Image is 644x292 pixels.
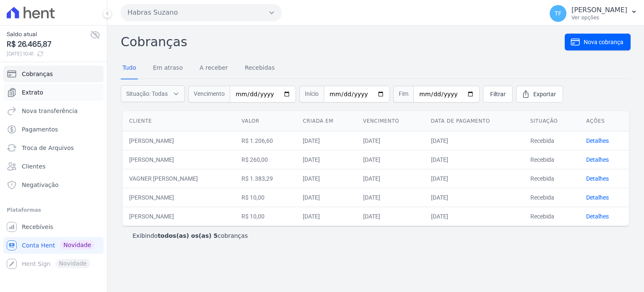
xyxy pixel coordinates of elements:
a: Detalhes [586,175,609,182]
a: Cobranças [3,66,104,82]
span: Filtrar [490,90,506,98]
th: Cliente [122,111,235,132]
td: Recebida [524,131,580,150]
a: Detalhes [586,156,609,163]
td: R$ 10,00 [235,188,296,207]
span: Fim [393,86,413,103]
td: [DATE] [424,169,524,188]
span: Recebíveis [22,223,53,231]
h2: Cobranças [121,32,565,51]
td: R$ 10,00 [235,207,296,226]
span: Extrato [22,88,43,97]
td: [DATE] [296,131,356,150]
a: A receber [198,58,230,79]
span: [DATE] 10:41 [7,50,90,58]
span: Nova cobrança [584,38,623,46]
td: [DATE] [356,169,424,188]
td: [PERSON_NAME] [122,207,235,226]
a: Exportar [516,86,563,103]
span: Conta Hent [22,241,55,250]
td: [DATE] [356,207,424,226]
a: Filtrar [483,86,513,103]
nav: Sidebar [7,66,100,272]
p: [PERSON_NAME] [571,6,627,14]
td: R$ 1.206,60 [235,131,296,150]
button: TF [PERSON_NAME] Ver opções [543,2,644,25]
td: [PERSON_NAME] [122,150,235,169]
button: Situação: Todas [121,85,185,102]
td: [DATE] [296,207,356,226]
td: R$ 260,00 [235,150,296,169]
span: Clientes [22,162,45,171]
a: Detalhes [586,194,609,201]
a: Em atraso [151,58,184,79]
button: Habras Suzano [121,4,282,21]
th: Data de pagamento [424,111,524,132]
td: [DATE] [424,150,524,169]
a: Extrato [3,84,104,101]
th: Situação [524,111,580,132]
th: Criada em [296,111,356,132]
th: Ações [579,111,629,132]
a: Clientes [3,158,104,175]
td: [PERSON_NAME] [122,188,235,207]
span: R$ 26.465,87 [7,39,90,50]
p: Ver opções [571,14,627,21]
td: [DATE] [356,188,424,207]
a: Nova cobrança [565,34,631,50]
td: [DATE] [296,188,356,207]
span: Cobranças [22,70,53,78]
b: todos(as) os(as) 5 [158,232,218,239]
td: [DATE] [356,150,424,169]
span: TF [555,11,562,16]
div: Plataformas [7,205,100,215]
a: Pagamentos [3,121,104,138]
a: Recebíveis [3,218,104,235]
span: Troca de Arquivos [22,144,74,152]
span: Saldo atual [7,30,90,39]
td: [DATE] [424,131,524,150]
td: VAGNER [PERSON_NAME] [122,169,235,188]
td: Recebida [524,207,580,226]
a: Recebidas [243,58,277,79]
a: Tudo [121,58,138,79]
td: [DATE] [424,188,524,207]
td: Recebida [524,188,580,207]
span: Nova transferência [22,107,78,115]
th: Valor [235,111,296,132]
td: Recebida [524,169,580,188]
a: Detalhes [586,213,609,220]
td: [DATE] [424,207,524,226]
a: Detalhes [586,137,609,144]
p: Exibindo cobranças [132,231,248,240]
span: Negativação [22,181,59,189]
a: Negativação [3,176,104,193]
td: [DATE] [356,131,424,150]
a: Conta Hent Novidade [3,237,104,254]
td: [DATE] [296,150,356,169]
td: [PERSON_NAME] [122,131,235,150]
td: [DATE] [296,169,356,188]
span: Pagamentos [22,125,58,134]
td: R$ 1.383,29 [235,169,296,188]
span: Início [299,86,324,103]
span: Novidade [60,240,94,250]
td: Recebida [524,150,580,169]
span: Exportar [533,90,556,98]
span: Vencimento [188,86,230,103]
span: Situação: Todas [126,89,168,98]
th: Vencimento [356,111,424,132]
a: Troca de Arquivos [3,139,104,156]
a: Nova transferência [3,103,104,119]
